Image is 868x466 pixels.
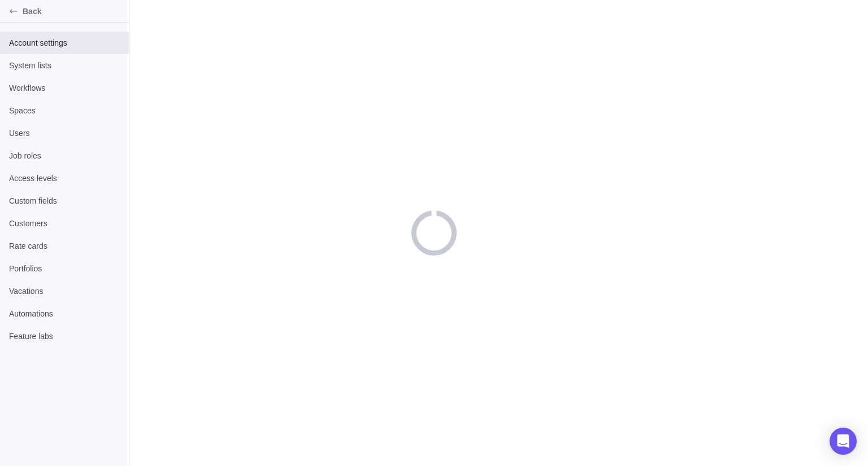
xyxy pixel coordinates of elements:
span: Customers [9,218,120,229]
span: Account settings [9,37,120,49]
span: Workflows [9,82,120,94]
span: Job roles [9,150,120,161]
span: Portfolios [9,263,120,274]
span: Custom fields [9,195,120,206]
span: Automations [9,308,120,319]
span: Access levels [9,173,120,184]
span: Feature labs [9,331,120,342]
span: Back [23,6,124,17]
span: Users [9,128,120,139]
span: Vacations [9,285,120,297]
span: Spaces [9,105,120,116]
div: loading [411,210,457,256]
div: Open Intercom Messenger [830,428,857,455]
span: Rate cards [9,240,120,252]
span: System lists [9,60,120,71]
